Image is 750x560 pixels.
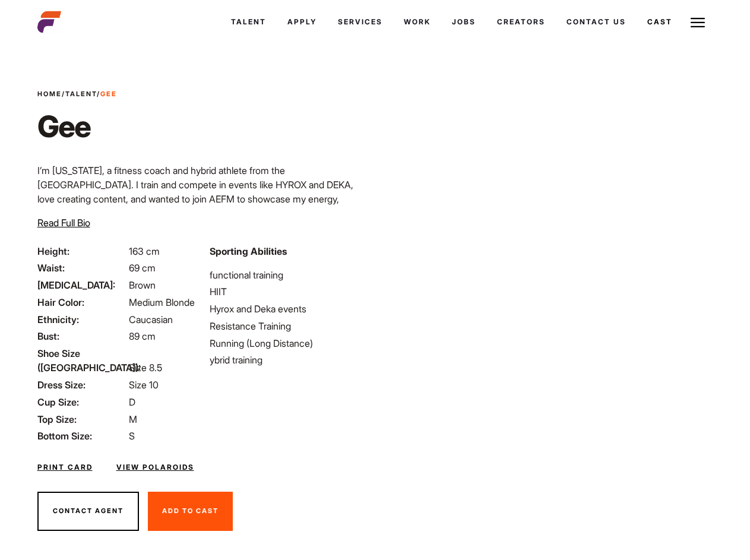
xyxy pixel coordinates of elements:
[129,430,135,442] span: S
[637,6,683,38] a: Cast
[37,346,126,375] span: Shoe Size ([GEOGRAPHIC_DATA]):
[210,353,368,367] li: ybrid training
[277,6,327,38] a: Apply
[37,295,126,309] span: Hair Color:
[37,412,126,426] span: Top Size:
[210,245,287,257] strong: Sporting Abilities
[65,90,97,98] a: Talent
[37,329,126,343] span: Bust:
[210,284,368,299] li: HIIT
[37,90,62,98] a: Home
[37,492,139,531] button: Contact Agent
[37,217,90,229] span: Read Full Bio
[37,89,117,99] span: / /
[486,6,556,38] a: Creators
[37,163,368,220] p: I’m [US_STATE], a fitness coach and hybrid athlete from the [GEOGRAPHIC_DATA]. I train and compet...
[37,312,126,327] span: Ethnicity:
[327,6,393,38] a: Services
[37,278,126,292] span: [MEDICAL_DATA]:
[129,362,162,374] span: Size 8.5
[129,330,156,342] span: 89 cm
[129,262,156,274] span: 69 cm
[210,268,368,282] li: functional training
[37,429,126,443] span: Bottom Size:
[37,10,61,34] img: cropped-aefm-brand-fav-22-square.png
[220,6,277,38] a: Talent
[37,395,126,409] span: Cup Size:
[393,6,441,38] a: Work
[210,319,368,333] li: Resistance Training
[129,396,135,408] span: D
[37,216,90,230] button: Read Full Bio
[129,413,137,425] span: M
[116,462,194,473] a: View Polaroids
[129,245,160,257] span: 163 cm
[148,492,233,531] button: Add To Cast
[37,261,126,275] span: Waist:
[556,6,637,38] a: Contact Us
[162,507,219,515] span: Add To Cast
[210,336,368,350] li: Running (Long Distance)
[37,378,126,392] span: Dress Size:
[37,109,117,144] h1: Gee
[129,379,159,391] span: Size 10
[129,314,173,325] span: Caucasian
[37,244,126,258] span: Height:
[129,296,195,308] span: Medium Blonde
[129,279,156,291] span: Brown
[100,90,117,98] strong: Gee
[691,15,705,30] img: Burger icon
[441,6,486,38] a: Jobs
[37,462,93,473] a: Print Card
[210,302,368,316] li: Hyrox and Deka events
